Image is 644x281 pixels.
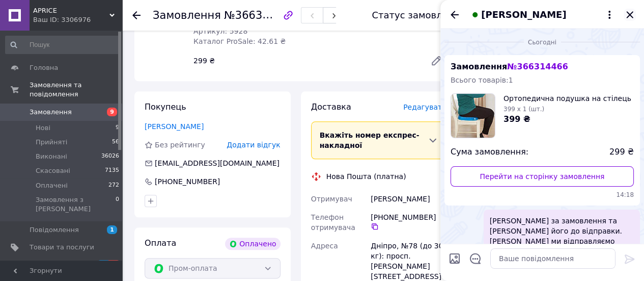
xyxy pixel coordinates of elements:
span: 399 ₴ [503,114,530,124]
span: 9 [107,108,117,116]
span: 299 ₴ [609,146,634,158]
div: [PHONE_NUMBER] [154,176,221,187]
span: APRICE [33,6,109,15]
div: Ваш ID: 3306976 [33,15,122,24]
span: Адреса [311,242,338,250]
span: Оплачені [36,181,68,190]
span: 7135 [105,166,119,175]
img: 2777439713_w100_h100_ortopedicheskaya-silikonovaya-podushka.jpg [451,94,495,138]
span: Додати відгук [227,141,280,149]
span: Замовлення [30,108,72,117]
button: Назад [449,9,461,21]
span: Повідомлення [30,225,79,235]
div: [PHONE_NUMBER] [371,212,446,231]
span: Покупець [145,102,186,112]
span: 36026 [101,152,119,161]
span: Скасовані [36,166,70,175]
span: 399 x 1 (шт.) [503,106,544,113]
span: 14:18 12.10.2025 [451,191,634,199]
div: 12.10.2025 [444,37,640,47]
span: Замовлення [451,62,568,71]
a: [PERSON_NAME] [145,122,204,131]
span: Замовлення [153,9,221,21]
span: № 366314466 [507,62,568,71]
button: [PERSON_NAME] [469,8,615,21]
span: Сума замовлення: [451,146,528,158]
span: Без рейтингу [155,141,205,149]
span: Виконані [36,152,67,161]
span: Замовлення та повідомлення [30,81,122,99]
span: Головна [30,63,58,72]
a: Перейти на сторінку замовлення [451,166,634,187]
button: Відкрити шаблони відповідей [469,252,482,265]
span: 1 [107,225,117,234]
span: Отримувач [311,195,352,203]
span: 0 [116,195,119,214]
span: Товари та послуги [30,243,94,252]
span: Артикул: 5928 [193,27,247,35]
span: Оплата [145,238,176,248]
div: Статус замовлення [372,10,465,20]
span: Нові [36,123,50,133]
div: Нова Пошта (платна) [324,171,409,182]
span: Каталог ProSale: 42.61 ₴ [193,37,286,45]
span: [EMAIL_ADDRESS][DOMAIN_NAME] [155,159,279,167]
span: 272 [108,181,119,190]
span: Сьогодні [524,38,561,47]
span: [PERSON_NAME] [481,8,566,21]
span: 56 [112,138,119,147]
button: Закрити [624,9,636,21]
span: №366314466 [224,9,296,21]
div: Оплачено [225,238,280,250]
div: 299 ₴ [189,54,422,68]
input: Пошук [5,36,120,54]
span: Всього товарів: 1 [451,76,513,84]
span: Редагувати [403,103,446,111]
a: Редагувати [426,50,446,71]
div: Повернутися назад [132,10,141,20]
span: Доставка [311,102,351,112]
div: [PERSON_NAME] [369,190,449,208]
span: Прийняті [36,138,67,147]
span: Вкажіть номер експрес-накладної [320,131,419,149]
span: Телефон отримувача [311,213,355,232]
span: Ортопедична подушка на стілець [503,93,631,104]
span: 9 [116,123,119,133]
span: Замовлення з [PERSON_NAME] [36,195,116,214]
